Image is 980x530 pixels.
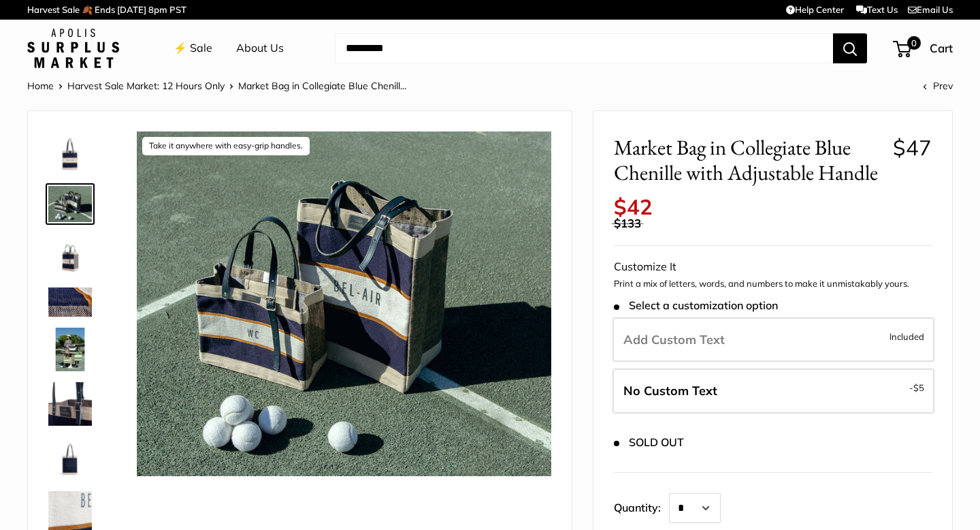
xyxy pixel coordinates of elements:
label: Quantity: [614,489,669,523]
span: Cart [930,41,953,55]
span: - [909,379,924,396]
img: description_Seal of authenticity printed on the backside of every bag. [48,437,92,480]
img: description_A close up of our first Chenille Jute Market Bag [48,287,92,317]
span: Market Bag in Collegiate Blue Chenill... [238,80,406,92]
a: Home [27,80,54,92]
a: description_Our very first Chenille-Jute Market bag [46,129,95,178]
span: $47 [893,134,932,161]
img: description_Adjustable Handles for whatever mood you are in [48,233,92,277]
span: 0 [907,36,921,50]
img: Market Bag in Collegiate Blue Chenille with Adjustable Handle [48,328,92,371]
span: SOLD OUT [614,436,684,449]
a: Text Us [856,4,898,15]
div: Customize It [614,257,932,277]
span: No Custom Text [623,383,717,399]
span: Included [889,328,924,345]
a: Help Center [786,4,844,15]
img: description_Take it anywhere with easy-grip handles. [48,186,92,222]
a: description_Take it anywhere with easy-grip handles. [46,183,95,225]
label: Leave Blank [612,369,934,414]
span: Add Custom Text [623,332,725,347]
a: description_A close up of our first Chenille Jute Market Bag [46,285,95,319]
a: Prev [923,80,953,92]
a: Market Bag in Collegiate Blue Chenille with Adjustable Handle [46,325,95,374]
img: Apolis: Surplus Market [27,29,119,68]
p: Print a mix of letters, words, and numbers to make it unmistakably yours. [614,277,932,291]
nav: Breadcrumb [27,77,406,95]
img: description_Print Shop Exclusive Leather Patch on each bag [48,382,92,426]
span: $5 [913,382,924,393]
input: Search... [335,33,833,63]
a: About Us [236,38,284,59]
img: description_Take it anywhere with easy-grip handles. [137,131,551,476]
a: description_Adjustable Handles for whatever mood you are in [46,230,95,279]
button: Search [833,33,867,63]
span: $42 [614,193,653,220]
div: Take it anywhere with easy-grip handles. [142,137,310,155]
a: 0 Cart [894,37,953,59]
a: description_Seal of authenticity printed on the backside of every bag. [46,434,95,483]
a: Email Us [908,4,953,15]
label: Add Custom Text [612,317,934,362]
img: description_Our very first Chenille-Jute Market bag [48,131,92,175]
span: Market Bag in Collegiate Blue Chenille with Adjustable Handle [614,135,883,185]
a: ⚡️ Sale [174,38,212,59]
span: $133 [614,216,641,230]
a: description_Print Shop Exclusive Leather Patch on each bag [46,379,95,428]
span: Select a customization option [614,299,778,312]
a: Harvest Sale Market: 12 Hours Only [67,80,225,92]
